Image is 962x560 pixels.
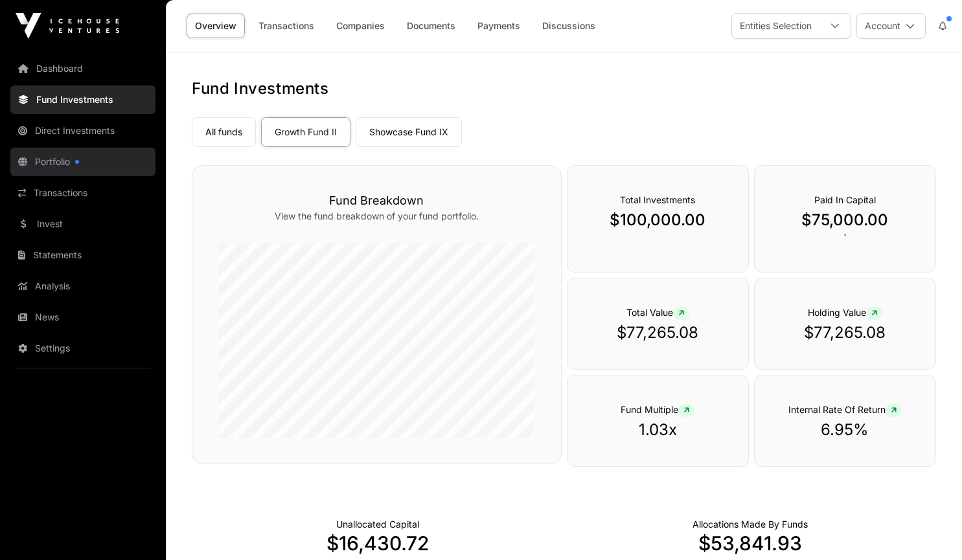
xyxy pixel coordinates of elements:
[593,210,722,230] p: $100,000.00
[534,14,604,38] a: Discussions
[564,532,937,555] p: $53,841.93
[10,303,155,331] a: News
[192,532,564,555] p: $16,430.72
[218,210,535,223] p: View the fund breakdown of your fund portfolio.
[621,404,694,415] span: Fund Multiple
[781,322,910,343] p: $77,265.08
[250,14,323,38] a: Transactions
[788,404,902,415] span: Internal Rate Of Return
[693,518,808,531] p: Capital Deployed Into Companies
[192,78,936,99] h1: Fund Investments
[620,194,695,205] span: Total Investments
[856,13,926,39] button: Account
[328,14,393,38] a: Companies
[16,13,119,39] img: Icehouse Ventures Logo
[781,210,910,230] p: $75,000.00
[261,117,350,147] a: Growth Fund II
[593,420,722,440] p: 1.03x
[10,148,155,176] a: Portfolio
[356,117,462,147] a: Showcase Fund IX
[10,117,155,145] a: Direct Investments
[814,194,876,205] span: Paid In Capital
[336,518,419,531] p: Cash not yet allocated
[10,241,155,269] a: Statements
[593,322,722,343] p: $77,265.08
[626,307,689,318] span: Total Value
[754,165,936,273] div: `
[781,420,910,440] p: 6.95%
[10,85,155,114] a: Fund Investments
[10,54,155,83] a: Dashboard
[192,117,256,147] a: All funds
[10,210,155,238] a: Invest
[10,334,155,363] a: Settings
[187,14,245,38] a: Overview
[469,14,529,38] a: Payments
[218,192,535,210] h3: Fund Breakdown
[10,179,155,207] a: Transactions
[808,307,882,318] span: Holding Value
[732,14,819,38] div: Entities Selection
[398,14,464,38] a: Documents
[10,272,155,300] a: Analysis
